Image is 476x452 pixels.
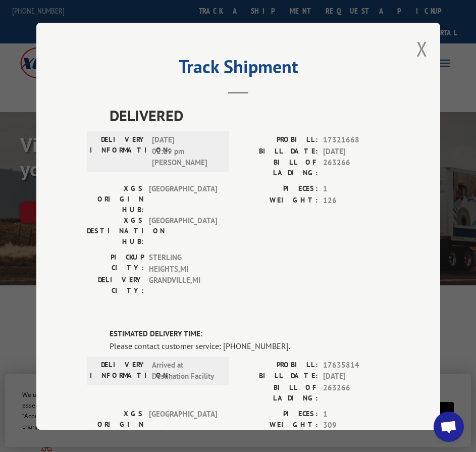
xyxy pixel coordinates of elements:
[149,215,217,247] span: [GEOGRAPHIC_DATA]
[152,134,220,169] span: [DATE] 02:29 pm [PERSON_NAME]
[323,408,390,420] span: 1
[416,35,428,62] button: Close modal
[110,339,390,351] div: Please contact customer service: [PHONE_NUMBER].
[238,145,318,157] label: BILL DATE:
[323,157,390,178] span: 263266
[323,145,390,157] span: [DATE]
[90,134,147,169] label: DELIVERY INFORMATION:
[238,408,318,420] label: PIECES:
[87,215,144,247] label: XGS DESTINATION HUB:
[149,183,217,215] span: [GEOGRAPHIC_DATA]
[238,134,318,146] label: PROBILL:
[323,371,390,382] span: [DATE]
[238,194,318,206] label: WEIGHT:
[238,382,318,403] label: BILL OF LADING:
[323,194,390,206] span: 126
[152,359,220,382] span: Arrived at Destination Facility
[238,371,318,382] label: BILL DATE:
[87,408,144,440] label: XGS ORIGIN HUB:
[149,252,217,275] span: STERLING HEIGHTS , MI
[323,359,390,371] span: 17635814
[149,408,217,440] span: [GEOGRAPHIC_DATA]
[110,328,390,340] label: ESTIMATED DELIVERY TIME:
[238,157,318,178] label: BILL OF LADING:
[323,420,390,431] span: 309
[87,275,144,296] label: DELIVERY CITY:
[323,183,390,195] span: 1
[149,275,217,296] span: GRANDVILLE , MI
[87,183,144,215] label: XGS ORIGIN HUB:
[238,359,318,371] label: PROBILL:
[238,420,318,431] label: WEIGHT:
[238,183,318,195] label: PIECES:
[87,60,390,79] h2: Track Shipment
[323,382,390,403] span: 263266
[87,252,144,275] label: PICKUP CITY:
[323,134,390,146] span: 17321668
[434,412,464,442] div: Open chat
[90,359,147,382] label: DELIVERY INFORMATION:
[110,104,390,127] span: DELIVERED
